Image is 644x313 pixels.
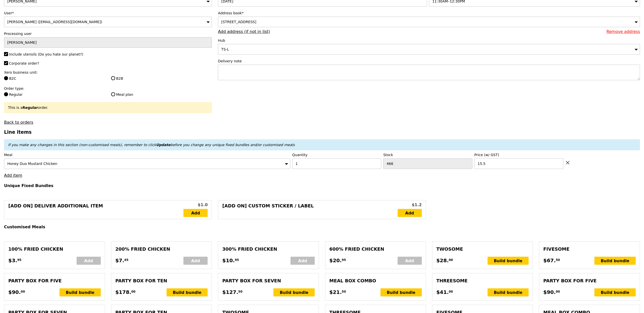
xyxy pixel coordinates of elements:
[4,173,22,178] a: Add item
[4,11,212,16] label: User*
[222,288,238,296] span: $127.
[4,70,212,75] label: Xero business unit:
[22,106,38,110] b: Regular
[4,61,8,65] input: Corporate order?
[131,290,136,294] span: 00
[59,288,101,296] div: Build bundle
[7,162,57,166] span: Honey Duo Mustard Chicken
[436,257,449,264] span: $28.
[235,258,239,262] span: 95
[8,202,183,217] div: [Add on] Deliver Additional Item
[342,258,346,262] span: 95
[77,257,101,265] div: Add
[222,257,235,264] span: $10.
[606,29,640,34] a: Remove address
[398,202,422,208] div: $1.2
[398,209,422,217] a: Add
[4,31,212,36] label: Processing user
[556,258,560,262] span: 50
[156,143,170,147] b: Update
[8,277,101,284] div: Party Box for Five
[474,152,563,157] label: Price (w/ GST)
[449,258,453,262] span: 00
[4,92,8,96] input: Regular
[398,257,422,265] div: Add
[292,152,381,157] label: Quantity
[111,92,212,97] label: Meal plan
[218,29,270,34] a: Add address (if not in list)
[222,202,397,217] div: [Add on] Custom Sticker / Label
[436,277,529,284] div: Threesome
[543,288,556,296] span: $90.
[183,209,208,217] a: Add
[543,277,636,284] div: Party Box for Five
[183,257,208,265] div: Add
[543,257,556,264] span: $67.
[543,246,636,253] div: Fivesome
[222,277,315,284] div: Party Box for Seven
[115,277,208,284] div: Party Box for Ten
[488,288,529,296] div: Build bundle
[183,202,208,208] div: $1.0
[291,257,315,265] div: Add
[329,277,422,284] div: Meal Box Combo
[115,288,131,296] span: $178.
[111,76,212,81] label: B2B
[329,288,342,296] span: $21.
[7,20,102,24] span: [PERSON_NAME] ([EMAIL_ADDRESS][DOMAIN_NAME])
[8,246,101,253] div: 100% Fried Chicken
[329,257,342,264] span: $20.
[4,225,640,229] h4: Customised Meals
[4,129,640,135] h3: Line items
[222,246,315,253] div: 300% Fried Chicken
[218,38,640,43] label: Hub
[594,288,636,296] div: Build bundle
[329,246,422,253] div: 600% Fried Chicken
[556,290,560,294] span: 00
[167,288,208,296] div: Build bundle
[436,246,529,253] div: Twosome
[4,52,8,56] input: Include utensils (Do you hate our planet?)
[4,76,105,81] label: B2C
[9,52,83,56] span: Include utensils (Do you hate our planet?)
[4,183,640,188] h4: Unique Fixed Bundles
[449,290,453,294] span: 00
[218,59,640,64] label: Delivery note
[218,11,640,16] label: Address book*
[273,288,315,296] div: Build bundle
[4,120,33,125] a: Back to orders
[115,246,208,253] div: 200% Fried Chicken
[9,61,39,65] span: Corporate order?
[8,288,21,296] span: $90.
[8,257,17,264] span: $3.
[221,47,229,51] span: TS-L
[111,76,115,80] input: B2B
[8,143,295,147] em: If you make any changes in this section (non-customised meals), remember to click before you chan...
[383,152,472,157] label: Stock
[111,92,115,96] input: Meal plan
[4,92,105,97] label: Regular
[17,258,21,262] span: 95
[124,258,128,262] span: 45
[4,76,8,80] input: B2C
[8,105,208,110] div: This is a order.
[594,257,636,265] div: Build bundle
[238,290,243,294] span: 50
[115,257,124,264] span: $7.
[342,290,346,294] span: 50
[21,290,25,294] span: 00
[4,152,290,157] label: Meal
[4,86,212,91] label: Order type:
[488,257,529,265] div: Build bundle
[221,20,256,24] span: [STREET_ADDRESS]
[380,288,422,296] div: Build bundle
[436,288,449,296] span: $41.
